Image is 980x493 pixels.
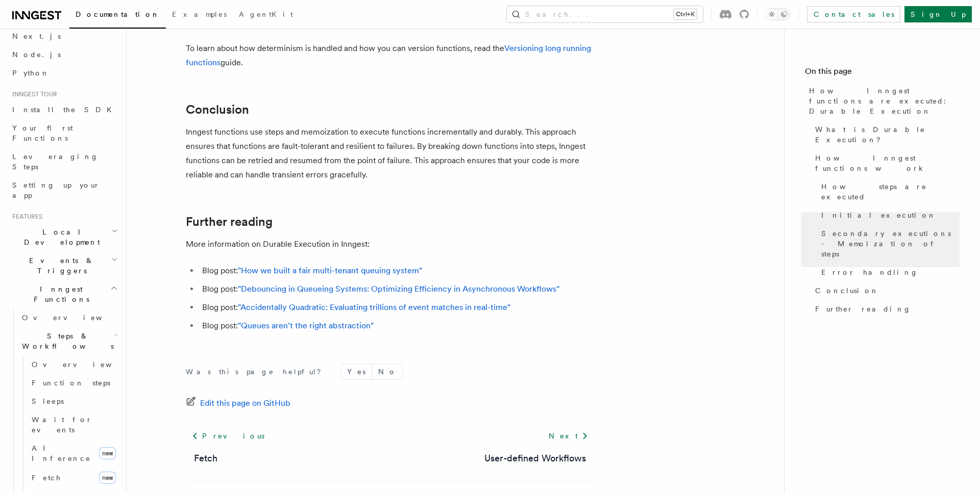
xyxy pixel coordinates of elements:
[805,82,960,120] a: How Inngest functions are executed: Durable Execution
[815,124,960,145] span: What is Durable Execution?
[32,379,110,387] span: Function steps
[186,367,328,377] p: Was this page helpful?
[821,210,936,220] span: Initial execution
[817,224,960,263] a: Secondary executions - Memoization of steps
[811,149,960,177] a: How Inngest functions work
[341,364,372,379] button: Yes
[172,10,227,18] span: Examples
[766,8,790,20] button: Toggle dark mode
[543,427,594,445] a: Next
[8,45,120,64] a: Node.js
[166,3,233,28] a: Examples
[815,153,960,173] span: How Inngest functions work
[18,327,120,355] button: Steps & Workflows
[507,6,703,22] button: Search...Ctrl+K
[28,374,120,392] a: Function steps
[233,3,299,28] a: AgentKit
[238,266,422,275] a: "How we built a fair multi-tenant queuing system"
[238,302,510,312] a: "Accidentally Quadratic: Evaluating trillions of event matches in real-time"
[186,237,594,251] p: More information on Durable Execution in Inngest:
[18,308,120,327] a: Overview
[817,206,960,224] a: Initial execution
[32,397,64,405] span: Sleeps
[28,468,120,488] a: Fetchnew
[8,284,110,304] span: Inngest Functions
[8,147,120,176] a: Leveraging Steps
[32,474,61,482] span: Fetch
[28,410,120,439] a: Wait for events
[186,215,273,229] a: Further reading
[8,90,57,98] span: Inngest tour
[199,300,594,315] li: Blog post:
[186,125,594,182] p: Inngest functions use steps and memoization to execute functions incrementally and durably. This ...
[484,451,586,465] a: User-defined Workflows
[28,355,120,374] a: Overview
[32,444,91,462] span: AI Inference
[32,416,92,434] span: Wait for events
[186,102,249,117] a: Conclusion
[674,9,697,19] kbd: Ctrl+K
[821,181,960,202] span: How steps are executed
[805,65,960,82] h4: On this page
[200,396,290,410] span: Edit this page on GitHub
[199,319,594,333] li: Blog post:
[821,228,960,259] span: Secondary executions - Memoization of steps
[811,300,960,318] a: Further reading
[904,6,972,22] a: Sign Up
[8,100,120,119] a: Install the SDK
[186,396,290,410] a: Edit this page on GitHub
[8,255,111,276] span: Events & Triggers
[186,43,591,67] a: Versioning long running functions
[8,280,120,308] button: Inngest Functions
[22,314,127,322] span: Overview
[8,64,120,82] a: Python
[12,106,118,114] span: Install the SDK
[821,267,918,277] span: Error handling
[18,331,114,351] span: Steps & Workflows
[807,6,900,22] a: Contact sales
[8,27,120,45] a: Next.js
[28,439,120,468] a: AI Inferencenew
[12,69,50,77] span: Python
[12,124,73,142] span: Your first Functions
[12,181,100,199] span: Setting up your app
[811,281,960,300] a: Conclusion
[186,41,594,70] p: To learn about how determinism is handled and how you can version functions, read the guide.
[8,223,120,251] button: Local Development
[8,213,42,221] span: Features
[239,10,293,18] span: AgentKit
[99,447,116,459] span: new
[238,321,374,330] a: "Queues aren't the right abstraction"
[12,32,61,40] span: Next.js
[815,286,879,296] span: Conclusion
[8,251,120,280] button: Events & Triggers
[817,177,960,206] a: How steps are executed
[8,227,111,247] span: Local Development
[238,284,559,294] a: "Debouncing in Queueing Systems: Optimizing Efficiency in Asynchronous Workflows"
[32,360,137,369] span: Overview
[817,263,960,281] a: Error handling
[811,120,960,149] a: What is Durable Execution?
[199,282,594,296] li: Blog post:
[99,472,116,484] span: new
[8,119,120,147] a: Your first Functions
[815,304,911,314] span: Further reading
[76,10,160,18] span: Documentation
[28,392,120,410] a: Sleeps
[372,364,403,379] button: No
[12,152,99,171] span: Leveraging Steps
[199,264,594,278] li: Blog post:
[69,3,166,29] a: Documentation
[194,451,217,465] a: Fetch
[12,50,61,59] span: Node.js
[809,86,960,116] span: How Inngest functions are executed: Durable Execution
[186,427,270,445] a: Previous
[8,176,120,204] a: Setting up your app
